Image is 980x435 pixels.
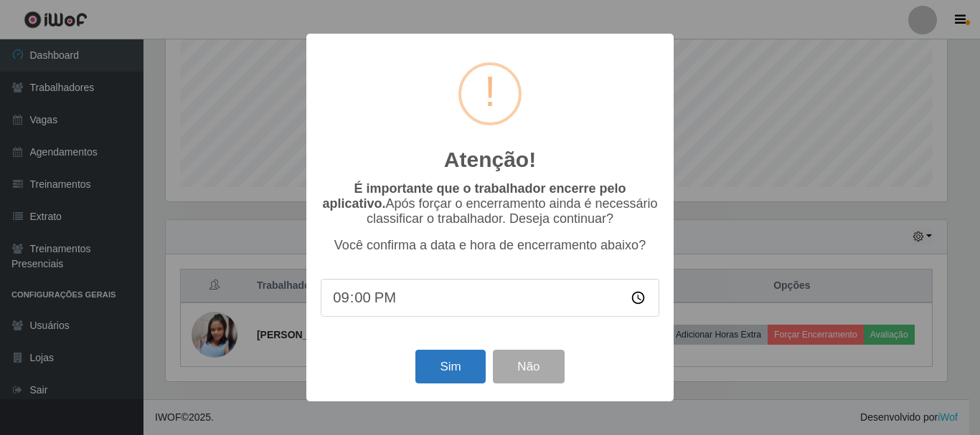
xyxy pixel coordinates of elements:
p: Após forçar o encerramento ainda é necessário classificar o trabalhador. Deseja continuar? [321,181,659,226]
button: Não [493,350,564,383]
h2: Atenção! [444,147,536,173]
b: É importante que o trabalhador encerre pelo aplicativo. [322,181,626,211]
p: Você confirma a data e hora de encerramento abaixo? [321,238,659,253]
button: Sim [415,350,485,383]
